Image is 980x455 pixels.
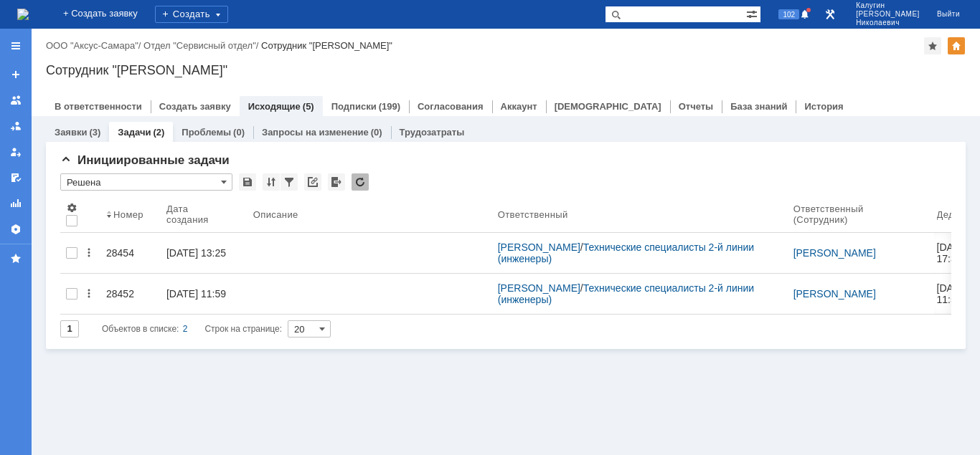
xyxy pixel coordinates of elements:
a: Перейти на домашнюю страницу [17,9,29,20]
div: Обновлять список [352,173,369,191]
a: ООО "Аксус-Самара" [46,40,138,51]
a: Запросы на изменение [262,127,369,138]
a: Задачи [118,127,151,138]
a: [PERSON_NAME] [793,288,876,300]
div: Описание [253,209,299,220]
div: Действия [83,247,95,259]
div: Действия [83,288,95,300]
a: Согласования [418,101,484,112]
span: Объектов в списке: [102,324,179,334]
a: Технические специалисты 2-й линии (инженеры) [498,282,757,305]
span: Инициированные задачи [60,153,230,167]
th: Ответственный [492,196,788,233]
a: Заявки в моей ответственности [4,115,27,138]
th: Номер [100,196,161,233]
a: Отчеты [679,101,714,112]
a: Трудозатраты [400,127,465,138]
a: Создать заявку [4,63,27,86]
div: / [46,40,143,51]
div: (5) [303,101,314,112]
a: 28454 [100,239,161,267]
div: Изменить домашнюю страницу [948,37,965,54]
div: / [143,40,261,51]
div: Скопировать ссылку на список [304,173,321,191]
div: (199) [379,101,400,112]
a: [DEMOGRAPHIC_DATA] [555,101,661,112]
div: Создать [155,6,228,23]
a: Создать заявку [159,101,231,112]
div: Дата создания [166,203,230,225]
a: [DATE] 13:25 [161,239,248,267]
a: Подписки [331,101,377,112]
div: / [498,282,782,305]
a: Отчеты [4,192,27,215]
a: Заявки на командах [4,89,27,112]
div: Дедлайн [937,209,976,220]
div: Номер [113,209,143,220]
div: 28454 [106,247,155,259]
span: Расширенный поиск [746,6,760,20]
a: 28452 [100,279,161,308]
div: Сотрудник "[PERSON_NAME]" [46,63,966,77]
a: Технические специалисты 2-й линии (инженеры) [498,241,757,264]
span: Калугин [856,1,920,10]
a: Исходящие [248,101,301,112]
div: 2 [183,320,188,337]
div: / [498,241,782,264]
div: [DATE] 11:59 [166,288,226,300]
a: [PERSON_NAME] [793,247,876,259]
span: Настройки [66,202,77,214]
a: Аккаунт [501,101,537,112]
a: Заявки [55,127,87,138]
div: 28452 [106,288,155,300]
div: Сохранить вид [239,173,256,191]
span: [PERSON_NAME] [856,10,920,19]
a: В ответственности [55,101,142,112]
a: Отдел "Сервисный отдел" [143,40,256,51]
div: [DATE] 13:25 [166,247,226,259]
a: [PERSON_NAME] [498,241,580,253]
div: Экспорт списка [328,173,345,191]
a: База знаний [730,101,787,112]
div: Добавить в избранное [924,37,941,54]
a: Проблемы [182,127,231,138]
a: Настройки [4,218,27,241]
div: (0) [371,127,382,138]
i: Строк на странице: [102,320,282,337]
div: (3) [89,127,100,138]
th: Ответственный (Сотрудник) [788,196,931,233]
div: (2) [153,127,164,138]
a: [DATE] 11:59 [161,279,248,308]
a: [PERSON_NAME] [498,282,580,294]
a: Мои заявки [4,140,27,163]
span: Николаевич [856,19,920,27]
a: Мои согласования [4,166,27,189]
img: logo [17,9,29,20]
th: Дата создания [161,196,248,233]
div: Ответственный (Сотрудник) [793,203,914,225]
div: (0) [233,127,245,138]
span: 102 [778,9,799,19]
div: Ответственный [498,209,568,220]
div: Сотрудник "[PERSON_NAME]" [261,40,392,51]
a: Перейти в интерфейс администратора [821,6,839,23]
div: Фильтрация... [281,173,298,191]
a: История [804,101,843,112]
div: Сортировка... [263,173,280,191]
